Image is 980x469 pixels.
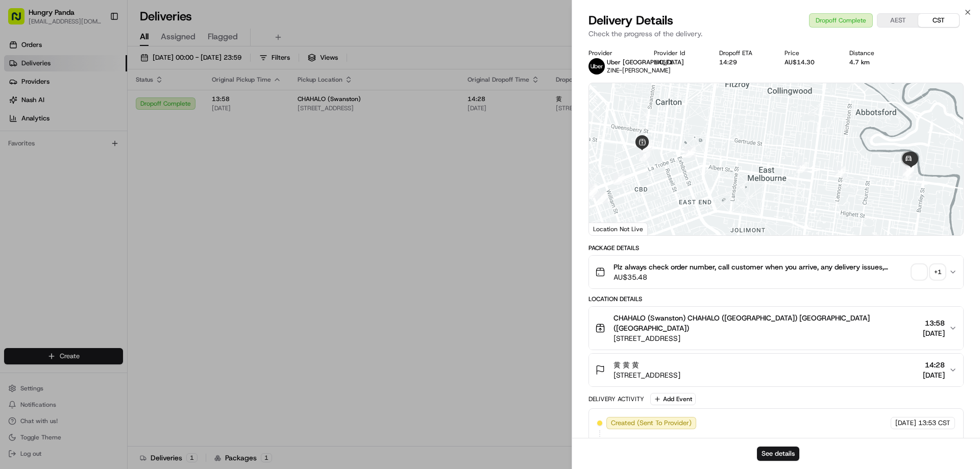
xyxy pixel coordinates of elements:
[614,370,680,380] span: [STREET_ADDRESS]
[589,223,648,235] div: Location Not Live
[650,393,696,405] button: Add Event
[10,229,18,237] div: 📗
[923,318,945,328] span: 13:58
[614,262,908,272] span: Plz always check order number, call customer when you arrive, any delivery issues, Contact WhatsA...
[589,49,638,57] div: Provider
[719,49,768,57] div: Dropoff ETA
[10,97,29,116] img: 1736555255976-a54dd68f-1ca7-489b-9aae-adbdc363a1c4
[6,224,82,242] a: 📗Knowledge Base
[72,253,124,261] a: Powered byPylon
[719,58,768,66] div: 14:29
[895,418,916,428] span: [DATE]
[585,185,596,196] div: 6
[849,49,898,57] div: Distance
[46,108,140,116] div: We're available if you need us!
[585,183,597,194] div: 2
[589,295,964,303] div: Location Details
[589,58,605,75] img: uber-new-logo.jpeg
[90,158,114,166] span: 8月19日
[10,133,68,141] div: Past conversations
[589,354,963,386] button: 黄 黄 黄[STREET_ADDRESS]14:28[DATE]
[596,192,607,203] div: 4
[923,328,945,338] span: [DATE]
[835,166,846,178] div: 13
[82,224,168,242] a: 💻API Documentation
[20,228,78,238] span: Knowledge Base
[589,307,963,350] button: CHAHALO (Swanston) CHAHALO ([GEOGRAPHIC_DATA]) [GEOGRAPHIC_DATA] ([GEOGRAPHIC_DATA])[STREET_ADDRE...
[785,58,834,66] div: AU$14.30
[85,158,88,166] span: •
[903,165,914,176] div: 16
[918,418,950,428] span: 13:53 CST
[639,150,650,161] div: 9
[796,162,807,173] div: 12
[96,228,164,238] span: API Documentation
[614,333,919,343] span: [STREET_ADDRESS]
[39,186,63,194] span: 8月15日
[158,131,186,143] button: See all
[654,58,673,66] button: 146E1
[174,101,186,113] button: Start new chat
[20,159,29,167] img: 1736555255976-a54dd68f-1ca7-489b-9aae-adbdc363a1c4
[923,360,945,370] span: 14:28
[589,256,963,288] button: Plz always check order number, call customer when you arrive, any delivery issues, Contact WhatsA...
[641,140,652,152] div: 10
[918,14,959,27] button: CST
[589,29,964,39] p: Check the progress of the delivery.
[32,158,83,166] span: [PERSON_NAME]
[86,229,94,237] div: 💻
[10,10,31,31] img: Nash
[614,360,639,370] span: 黄 黄 黄
[607,66,671,75] span: ZINE-[PERSON_NAME]
[684,146,696,158] div: 11
[589,395,644,403] div: Delivery Activity
[614,174,625,185] div: 8
[10,149,27,165] img: Bea Lacdao
[46,97,167,108] div: Start new chat
[589,12,673,29] span: Delivery Details
[586,187,597,198] div: 7
[10,41,186,57] p: Welcome 👋
[102,253,124,261] span: Pylon
[597,192,608,203] div: 3
[611,418,692,428] span: Created (Sent To Provider)
[614,272,908,282] span: AU$35.48
[589,244,964,252] div: Package Details
[586,185,598,196] div: 5
[21,97,40,116] img: 1753817452368-0c19585d-7be3-40d9-9a41-2dc781b3d1eb
[607,58,684,66] span: Uber [GEOGRAPHIC_DATA]
[923,370,945,380] span: [DATE]
[34,186,37,194] span: •
[654,49,703,57] div: Provider Id
[930,265,945,279] div: + 1
[614,313,919,333] span: CHAHALO (Swanston) CHAHALO ([GEOGRAPHIC_DATA]) [GEOGRAPHIC_DATA] ([GEOGRAPHIC_DATA])
[27,66,168,77] input: Clear
[912,265,945,279] button: +1
[902,169,914,181] div: 14
[849,58,898,66] div: 4.7 km
[877,14,918,27] button: AEST
[785,49,834,57] div: Price
[757,447,799,461] button: See details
